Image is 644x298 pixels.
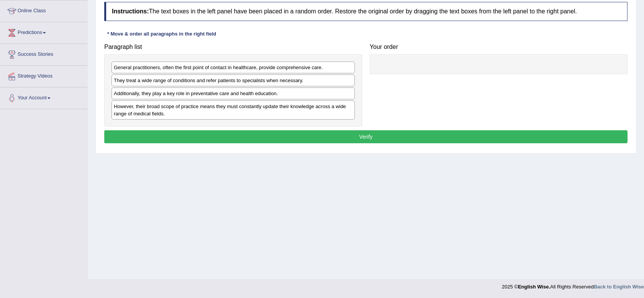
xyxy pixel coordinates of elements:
button: Verify [104,130,628,143]
div: General practitioners, often the first point of contact in healthcare, provide comprehensive care. [112,62,355,73]
strong: English Wise. [518,284,550,290]
div: 2025 © All Rights Reserved [502,279,644,290]
a: Strategy Videos [0,66,87,85]
div: * Move & order all paragraphs in the right field [104,31,219,38]
div: However, their broad scope of practice means they must constantly update their knowledge across a... [112,100,355,120]
a: Success Stories [0,44,87,63]
a: Predictions [0,22,87,41]
h4: Your order [370,44,628,50]
h4: Paragraph list [104,44,362,50]
div: Additionally, they play a key role in preventative care and health education. [112,87,355,99]
a: Online Class [0,0,87,19]
a: Your Account [0,87,87,107]
a: Back to English Wise [594,284,644,290]
div: They treat a wide range of conditions and refer patients to specialists when necessary. [112,74,355,86]
h4: The text boxes in the left panel have been placed in a random order. Restore the original order b... [104,2,628,21]
b: Instructions: [112,8,149,15]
